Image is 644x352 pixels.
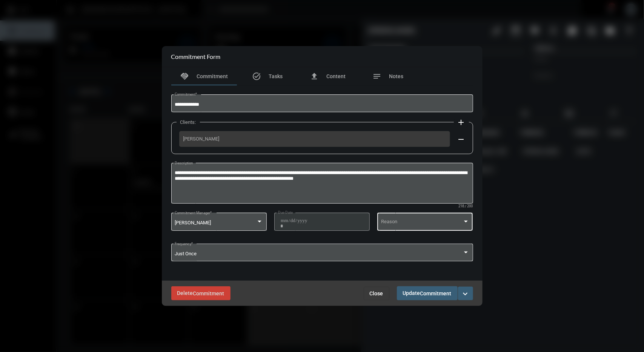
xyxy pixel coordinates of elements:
[457,118,466,127] mat-icon: add
[403,290,452,296] span: Update
[370,290,383,296] span: Close
[310,72,319,81] mat-icon: file_upload
[175,251,197,256] span: Just Once
[459,204,473,208] mat-hint: 218 / 200
[175,220,211,225] span: [PERSON_NAME]
[326,73,346,79] span: Content
[177,119,200,125] label: Clients:
[373,72,382,81] mat-icon: notes
[180,72,189,81] mat-icon: handshake
[183,136,446,142] span: [PERSON_NAME]
[457,135,466,144] mat-icon: remove
[197,73,228,79] span: Commitment
[364,287,389,300] button: Close
[461,289,470,298] mat-icon: expand_more
[420,290,452,296] span: Commitment
[171,53,221,60] h2: Commitment Form
[252,72,261,81] mat-icon: task_alt
[397,286,458,300] button: UpdateCommitment
[171,286,231,300] button: DeleteCommitment
[389,73,404,79] span: Notes
[269,73,283,79] span: Tasks
[193,290,224,296] span: Commitment
[177,290,224,296] span: Delete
